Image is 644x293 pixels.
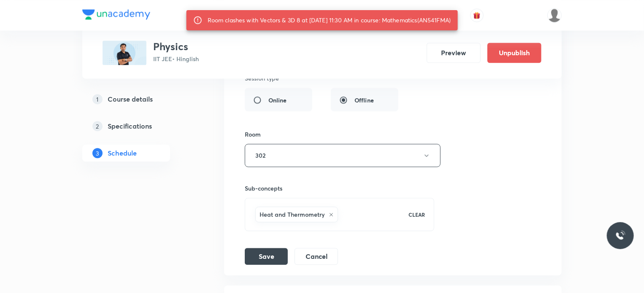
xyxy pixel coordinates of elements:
button: avatar [470,8,484,22]
p: 3 [92,148,103,158]
h6: Sub-concepts [245,184,434,193]
img: ttu [615,231,625,241]
a: 1Course details [82,91,197,108]
h6: Room [245,130,261,139]
img: FBB55851-1BAB-4511-A1D5-587703AF5E73_plus.png [103,40,146,65]
p: 1 [92,94,103,104]
button: Preview [427,43,481,63]
img: Dhirendra singh [547,8,562,22]
h6: Heat and Thermometry [260,210,325,219]
p: CLEAR [409,211,425,218]
button: 302 [245,144,441,167]
h3: Physics [153,40,199,53]
h5: Schedule [108,148,137,158]
button: Cancel [295,248,338,265]
div: Room clashes with Vectors & 3D 8 at [DATE] 11:30 AM in course: Mathematics(AN541FMA) [208,13,451,28]
a: Company Logo [82,9,150,22]
button: Unpublish [487,43,541,63]
p: IIT JEE • Hinglish [153,54,199,63]
img: avatar [473,11,481,19]
h5: Course details [108,94,153,104]
p: 2 [92,121,103,131]
button: Save [245,248,288,265]
img: Company Logo [82,9,150,19]
h5: Specifications [108,121,152,131]
a: 2Specifications [82,118,197,134]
